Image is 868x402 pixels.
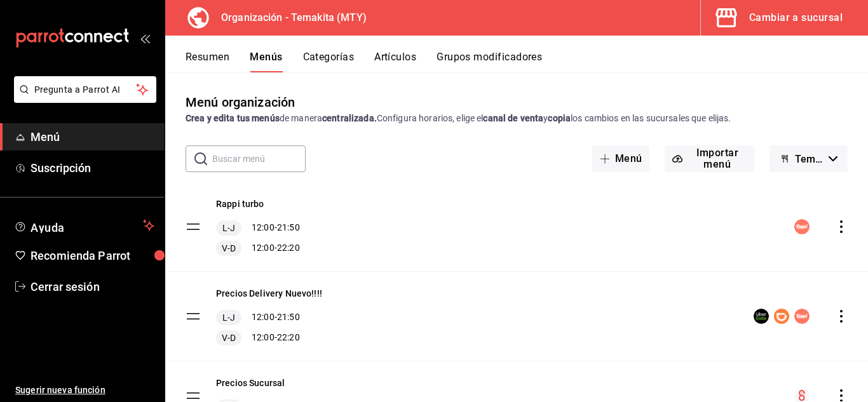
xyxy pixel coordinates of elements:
[220,311,238,324] span: L-J
[186,51,868,72] div: navigation tabs
[219,242,238,255] span: V-D
[219,332,238,344] span: V-D
[186,113,280,123] strong: Crea y edita tus menús
[303,51,355,72] button: Categorías
[34,83,137,97] span: Pregunta a Parrot AI
[31,218,138,233] span: Ayuda
[216,198,264,210] button: Rappi turbo
[216,310,322,325] div: 12:00 - 21:50
[322,113,377,123] strong: centralizada.
[374,51,416,72] button: Artículos
[31,247,154,264] span: Recomienda Parrot
[483,113,543,123] strong: canal de venta
[770,145,848,172] button: Temakita
[15,384,154,397] span: Sugerir nueva función
[14,76,156,103] button: Pregunta a Parrot AI
[250,51,282,72] button: Menús
[795,153,824,165] span: Temakita
[835,310,848,323] button: actions
[548,113,571,123] strong: copia
[665,145,754,172] button: Importar menú
[216,330,322,345] div: 12:00 - 22:20
[31,278,154,295] span: Cerrar sesión
[186,219,201,234] button: drag
[31,128,154,145] span: Menú
[835,389,848,402] button: actions
[186,112,848,125] div: de manera Configura horarios, elige el y los cambios en las sucursales que elijas.
[212,146,306,171] input: Buscar menú
[216,220,300,236] div: 12:00 - 21:50
[186,93,295,112] div: Menú organización
[835,220,848,233] button: actions
[186,309,201,324] button: drag
[216,377,285,389] button: Precios Sucursal
[186,51,229,72] button: Resumen
[216,287,322,300] button: Precios Delivery Nuevo!!!!
[140,33,150,43] button: open_drawer_menu
[592,145,650,172] button: Menú
[9,92,156,105] a: Pregunta a Parrot AI
[749,9,843,27] div: Cambiar a sucursal
[31,159,154,177] span: Suscripción
[220,222,238,234] span: L-J
[437,51,542,72] button: Grupos modificadores
[211,10,367,25] h3: Organización - Temakita (MTY)
[216,241,300,256] div: 12:00 - 22:20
